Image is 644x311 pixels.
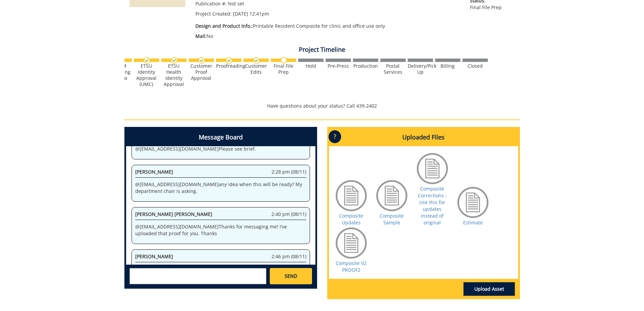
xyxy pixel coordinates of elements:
[135,223,306,237] p: @ [EMAIL_ADDRESS][DOMAIN_NAME] Thanks for messaging me! I've uploaded that proof for you. Thanks
[124,46,520,53] h4: Project Timeline
[353,63,378,69] div: Production
[463,282,515,296] a: Upload Asset
[408,63,433,75] div: Delivery/Pick Up
[271,63,296,75] div: Final File Prep
[195,0,226,7] span: Publication #:
[129,268,266,284] textarea: messageToSend
[195,10,232,17] span: Project Created:
[435,63,460,69] div: Billing
[195,23,253,29] span: Design and Product Info.:
[233,10,269,17] span: [DATE] 12:41pm
[124,103,520,109] p: Have questions about your status? Call 439-2402
[171,57,177,64] img: checkmark
[126,129,315,146] h4: Message Board
[134,63,159,87] div: ETSU Identity Approval (UMC)
[135,181,306,195] p: @ [EMAIL_ADDRESS][DOMAIN_NAME] any idea when this will be ready? My department chair is asking.
[270,268,312,284] a: SEND
[228,0,244,7] span: Not set
[463,219,483,226] a: Estimate
[253,57,260,64] img: checkmark
[135,169,173,175] span: [PERSON_NAME]
[135,253,173,260] span: [PERSON_NAME]
[329,130,341,143] p: ?
[462,63,488,69] div: Closed
[243,63,269,75] div: Customer Edits
[195,23,460,29] p: Printable Resident Composite for clinic and office use only
[336,260,366,273] a: Composite V2 PROOF2
[144,57,150,64] img: checkmark
[271,169,306,175] span: 2:28 pm (08/11)
[281,57,287,64] img: no
[189,63,214,81] div: Customer Proof Approval
[329,129,518,146] h4: Uploaded Files
[271,253,306,260] span: 2:46 pm (08/11)
[380,213,404,226] a: Composite Sample
[135,146,306,152] p: @ [EMAIL_ADDRESS][DOMAIN_NAME] Please see brief.
[380,63,406,75] div: Postal Services
[135,211,212,217] span: [PERSON_NAME] [PERSON_NAME]
[195,33,207,39] span: Mail:
[326,63,351,69] div: Pre-Press
[216,63,241,69] div: Proofreading
[195,33,460,40] p: No
[339,213,363,226] a: Composite Updates
[298,63,324,69] div: Hold
[271,211,306,218] span: 2:40 pm (08/11)
[198,57,205,64] img: checkmark
[161,63,187,87] div: ETSU Health Identity Approval
[226,57,232,64] img: checkmark
[418,185,447,226] a: Composite Corrections - Use this for updates instead of original
[285,273,297,280] span: SEND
